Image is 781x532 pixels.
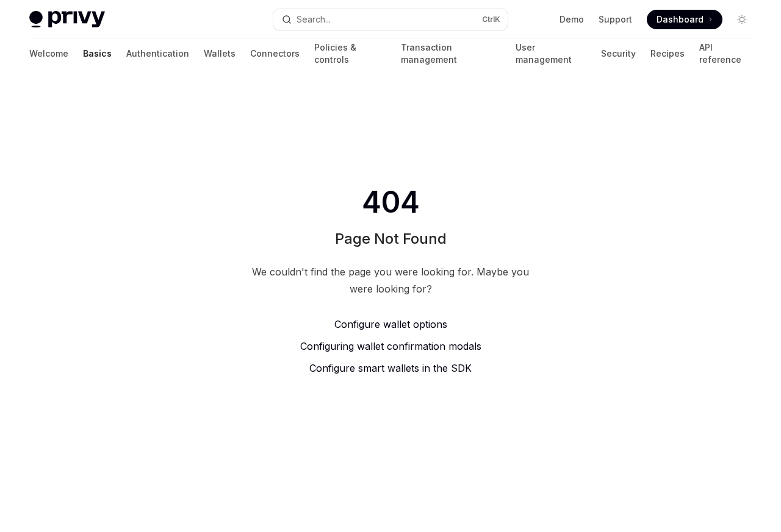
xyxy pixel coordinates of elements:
[482,15,500,24] span: Ctrl K
[334,318,447,330] span: Configure wallet options
[650,39,685,68] a: Recipes
[359,185,422,219] span: 404
[204,39,236,68] a: Wallets
[657,13,704,26] span: Dashboard
[29,39,68,68] a: Welcome
[29,11,105,28] img: light logo
[250,39,300,68] a: Connectors
[247,361,534,375] a: Configure smart wallets in the SDK
[83,39,112,68] a: Basics
[300,340,481,352] span: Configuring wallet confirmation modals
[601,39,636,68] a: Security
[335,229,447,249] h1: Page Not Found
[516,39,586,68] a: User management
[247,317,534,332] a: Configure wallet options
[732,10,752,29] button: Toggle dark mode
[314,39,386,68] a: Policies & controls
[247,339,534,353] a: Configuring wallet confirmation modals
[599,13,632,26] a: Support
[699,39,752,68] a: API reference
[560,13,584,26] a: Demo
[309,362,472,374] span: Configure smart wallets in the SDK
[126,39,189,68] a: Authentication
[647,10,722,29] a: Dashboard
[401,39,500,68] a: Transaction management
[297,12,331,27] div: Search...
[247,263,534,297] div: We couldn't find the page you were looking for. Maybe you were looking for?
[273,9,508,30] button: Open search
